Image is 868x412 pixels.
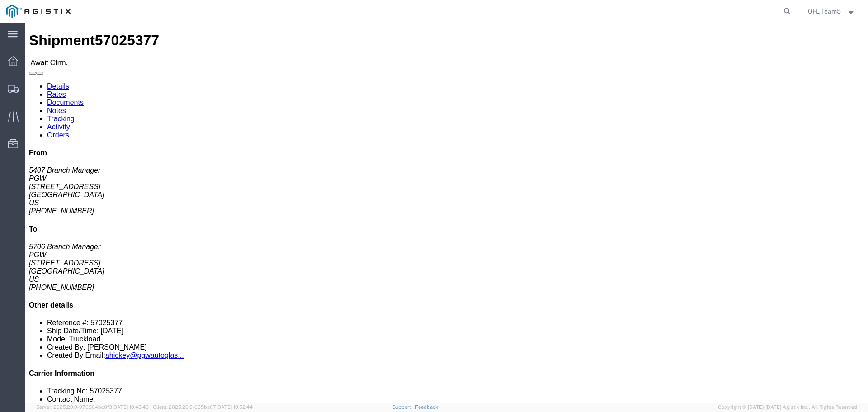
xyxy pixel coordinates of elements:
[36,404,149,410] span: Server: 2025.20.0-970904bc0f3
[216,404,253,410] span: [DATE] 10:52:44
[808,6,841,16] span: QFL Team5
[392,404,415,410] a: Support
[807,6,856,17] button: QFL Team5
[718,403,857,411] span: Copyright © [DATE]-[DATE] Agistix Inc., All Rights Reserved
[415,404,438,410] a: Feedback
[153,404,253,410] span: Client: 2025.20.0-035ba07
[112,404,149,410] span: [DATE] 10:43:43
[6,5,71,18] img: logo
[25,23,868,403] iframe: FS Legacy Container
